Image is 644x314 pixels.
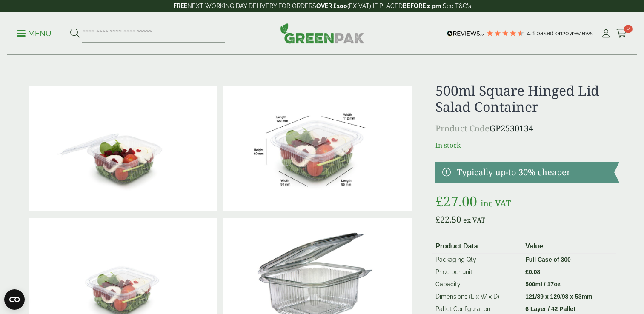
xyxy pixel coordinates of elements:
strong: BEFORE 2 pm [403,3,441,9]
span: 4.8 [527,30,536,37]
span: Product Code [435,123,489,134]
p: Menu [17,29,52,39]
span: reviews [572,30,593,37]
strong: 6 Layer / 42 Pallet [525,305,575,312]
span: £ [435,214,440,225]
button: Open CMP widget [4,289,25,310]
span: £ [525,268,529,275]
img: REVIEWS.io [447,31,484,37]
strong: 500ml / 17oz [525,281,561,288]
bdi: 27.00 [435,192,477,210]
i: Cart [616,29,627,38]
th: Value [522,240,615,254]
td: Packaging Qty [432,253,522,266]
th: Product Data [432,240,522,254]
span: ex VAT [463,215,485,225]
bdi: 22.50 [435,214,461,225]
strong: FREE [173,3,187,9]
i: My Account [601,29,611,38]
span: 207 [562,30,572,37]
td: Dimensions (L x W x D) [432,291,522,303]
td: Price per unit [432,266,522,278]
p: GP2530134 [435,122,619,135]
strong: OVER £100 [316,3,347,9]
span: £ [435,192,443,210]
a: Menu [17,29,52,37]
bdi: 0.08 [525,268,540,275]
img: 500ml Square Hinged Salad Container Open [29,86,217,211]
a: See T&C's [443,3,471,9]
img: GreenPak Supplies [280,23,364,43]
img: SaladBox_500 [223,86,412,211]
span: inc VAT [481,197,511,209]
a: 0 [616,27,627,40]
p: In stock [435,140,619,150]
strong: Full Case of 300 [525,256,571,263]
div: 4.79 Stars [486,29,524,37]
h1: 500ml Square Hinged Lid Salad Container [435,83,619,115]
span: Based on [536,30,562,37]
span: 0 [624,25,633,33]
strong: 121/89 x 129/98 x 53mm [525,293,592,300]
td: Capacity [432,278,522,291]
